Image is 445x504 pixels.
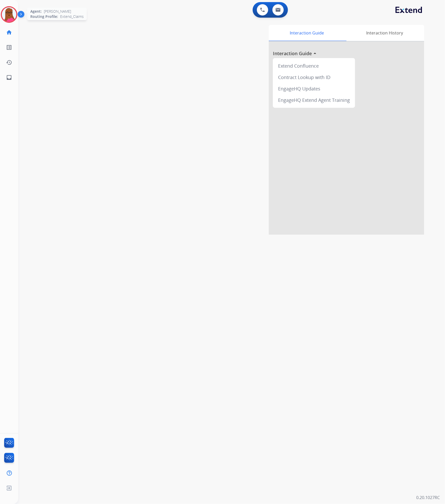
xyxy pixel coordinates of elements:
[275,60,353,72] div: Extend Confluence
[6,59,12,66] mat-icon: history
[345,25,424,41] div: Interaction History
[30,9,42,14] span: Agent:
[275,94,353,106] div: EngageHQ Extend Agent Training
[275,83,353,94] div: EngageHQ Updates
[2,7,16,22] img: avatar
[6,29,12,36] mat-icon: home
[275,72,353,83] div: Contract Lookup with ID
[30,14,58,19] span: Routing Profile:
[269,25,345,41] div: Interaction Guide
[44,9,71,14] span: [PERSON_NAME]
[6,74,12,81] mat-icon: inbox
[6,44,12,51] mat-icon: list_alt
[60,14,84,19] span: Extend_Claims
[416,495,440,501] p: 0.20.1027RC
